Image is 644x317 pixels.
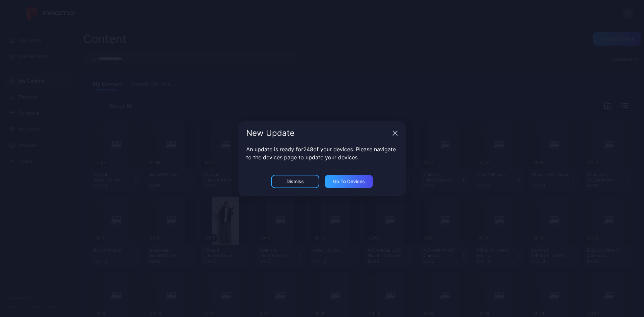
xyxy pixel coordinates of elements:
div: Dismiss [286,179,304,184]
p: An update is ready for 248 of your devices. Please navigate to the devices page to update your de... [246,145,398,161]
div: Go to devices [333,179,365,184]
button: Go to devices [325,175,373,188]
button: Dismiss [271,175,319,188]
div: New Update [246,129,390,137]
